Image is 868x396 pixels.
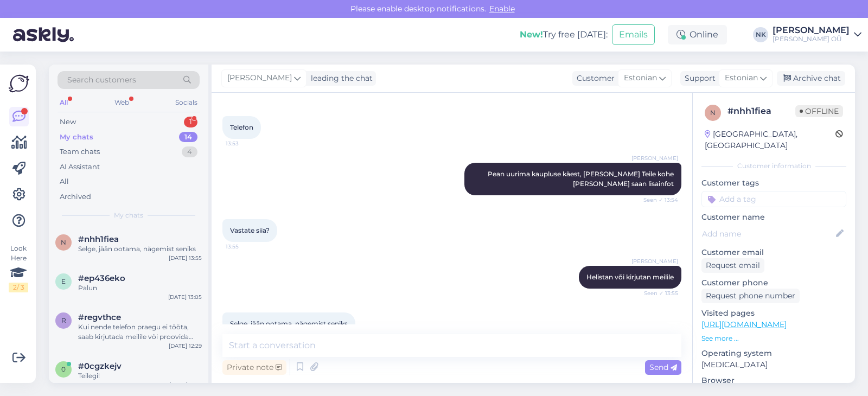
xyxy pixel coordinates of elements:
p: See more ... [701,334,846,343]
span: Estonian [624,72,657,84]
div: Try free [DATE]: [520,28,608,41]
div: Customer [572,73,615,84]
div: 4 [182,146,197,157]
span: Search customers [67,74,136,86]
span: Pean uurima kaupluse käest, [PERSON_NAME] Teile kohe [PERSON_NAME] saan lisainfot [488,170,675,188]
img: Askly Logo [9,73,29,94]
div: [DATE] 12:14 [169,381,202,389]
div: leading the chat [307,73,373,84]
span: e [61,277,66,285]
div: My chats [60,132,93,143]
span: n [710,108,716,117]
div: Socials [173,95,200,110]
div: Selge, jään ootama, nägemist seniks [78,244,202,254]
input: Add a tag [701,191,846,207]
span: n [61,238,66,246]
span: Telefon [230,123,253,131]
div: Palun [78,283,202,293]
div: [GEOGRAPHIC_DATA], [GEOGRAPHIC_DATA] [705,129,835,151]
div: [PERSON_NAME] OÜ [773,35,850,43]
p: Customer phone [701,277,846,289]
span: #nhh1fiea [78,234,119,244]
span: My chats [114,210,143,220]
div: NK [753,27,768,42]
span: Enable [486,4,518,14]
span: #0cgzkejv [78,361,122,371]
div: Request email [701,258,764,273]
span: Estonian [725,72,758,84]
span: Seen ✓ 13:54 [637,196,678,204]
p: Customer email [701,247,846,258]
div: Request phone number [701,289,800,303]
div: [DATE] 13:05 [168,293,202,301]
p: Customer tags [701,177,846,189]
div: Customer information [701,161,846,171]
p: Browser [701,375,846,386]
div: [PERSON_NAME] [773,26,850,35]
span: Selge, jään ootama, nägemist seniks [230,320,348,328]
span: Helistan või kirjutan meilile [586,273,674,281]
span: 0 [61,365,66,373]
span: 13:53 [226,139,266,148]
span: r [61,316,66,324]
div: Support [680,73,716,84]
button: Emails [612,24,655,45]
div: [DATE] 13:55 [169,254,202,262]
span: #ep436eko [78,273,125,283]
div: All [60,176,69,187]
div: Kui nende telefon praegu ei tööta, saab kirjutada meilile või proovida hiljem. Ma kohe [PERSON_NA... [78,322,202,342]
div: Online [668,25,727,44]
div: AI Assistant [60,162,100,173]
div: Teilegi! [78,371,202,381]
p: Visited pages [701,308,846,319]
a: [PERSON_NAME][PERSON_NAME] OÜ [773,26,861,43]
p: Customer name [701,212,846,223]
div: Team chats [60,146,100,157]
span: Vastate siia? [230,226,270,234]
div: New [60,117,76,127]
div: All [58,95,70,110]
a: [URL][DOMAIN_NAME] [701,320,787,329]
span: [PERSON_NAME] [631,154,678,162]
span: 13:55 [226,242,266,251]
span: Offline [795,105,843,117]
div: # nhh1fiea [727,105,795,118]
span: Seen ✓ 13:55 [637,289,678,297]
span: [PERSON_NAME] [227,72,292,84]
span: #regvthce [78,312,121,322]
div: Archived [60,191,91,202]
b: New! [520,29,543,40]
div: Archive chat [777,71,845,86]
div: Web [112,95,131,110]
input: Add name [702,228,834,240]
p: Operating system [701,348,846,359]
span: Send [649,362,677,372]
div: Look Here [9,244,28,292]
p: [MEDICAL_DATA] [701,359,846,371]
div: 14 [179,132,197,143]
span: [PERSON_NAME] [631,257,678,265]
div: 2 / 3 [9,283,28,292]
div: Private note [222,360,286,375]
div: [DATE] 12:29 [169,342,202,350]
div: 1 [184,117,197,127]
